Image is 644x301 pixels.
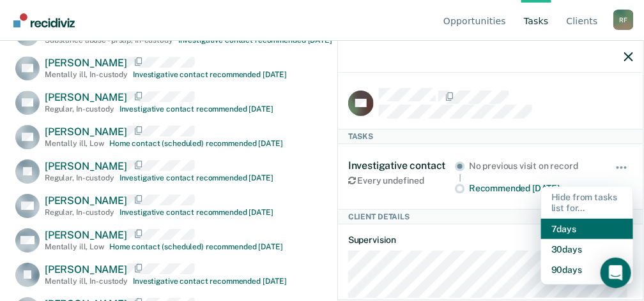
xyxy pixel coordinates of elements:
div: Tasks [338,129,643,144]
div: Regular , In-custody [45,173,114,182]
span: [PERSON_NAME] [45,195,127,207]
div: Mentally ill , In-custody [45,70,128,79]
div: Recommended [DATE] [469,183,597,194]
span: [PERSON_NAME] [45,57,127,69]
div: Client Details [338,209,643,224]
span: [PERSON_NAME] [45,126,127,138]
div: Investigative contact [348,159,455,172]
span: [PERSON_NAME] [45,263,127,275]
div: Mentally ill , Low [45,242,104,251]
div: Investigative contact recommended [DATE] [133,277,287,286]
div: No previous visit on record [469,161,597,172]
button: Profile dropdown button [613,10,634,30]
div: Investigative contact recommended [DATE] [119,208,273,217]
div: Home contact (scheduled) recommended [DATE] [109,139,283,148]
div: Regular , In-custody [45,208,114,217]
div: Investigative contact recommended [DATE] [119,173,273,182]
span: [PERSON_NAME] [45,160,127,172]
div: Mentally ill , In-custody [45,277,128,286]
div: Mentally ill , Low [45,139,104,148]
div: Hide from tasks list for... [541,187,633,219]
div: Home contact (scheduled) recommended [DATE] [109,242,283,251]
div: Regular , In-custody [45,105,114,114]
dt: Supervision [348,235,633,246]
button: 7 days [541,219,633,239]
div: Investigative contact recommended [DATE] [119,105,273,114]
button: 30 days [541,239,633,260]
div: Every undefined [348,175,455,186]
div: Investigative contact recommended [DATE] [133,70,287,79]
div: R F [613,10,634,30]
span: [PERSON_NAME] [45,91,127,103]
div: Open Intercom Messenger [601,258,631,288]
span: [PERSON_NAME] [45,229,127,241]
img: Recidiviz [13,13,75,27]
button: 90 days [541,260,633,280]
div: Dropdown Menu [541,187,633,285]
